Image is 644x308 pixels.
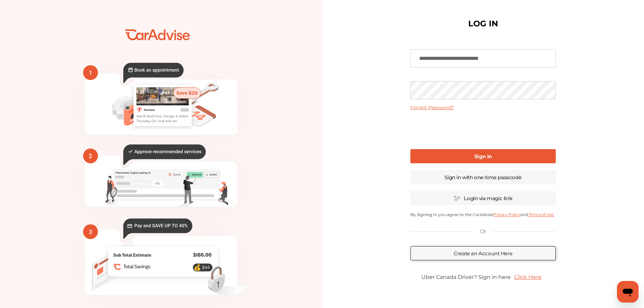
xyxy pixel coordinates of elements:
[410,104,454,111] a: Forgot Password?
[432,116,534,142] iframe: reCAPTCHA
[468,20,498,27] h1: LOG IN
[410,149,556,163] a: Sign In
[617,281,639,303] iframe: Button to launch messaging window
[410,212,556,217] p: By Signing In you agree to the CarAdvise and .
[528,212,554,217] a: Terms of Use
[410,191,556,205] a: Login via magic link
[194,264,201,271] text: 💰
[480,228,486,235] p: Or
[454,195,460,202] img: magic_icon.32c66aac.svg
[474,153,492,160] b: Sign In
[511,270,545,284] a: Click Here
[410,170,556,184] a: Sign in with one-time passcode
[410,246,556,260] a: Create an Account Here
[493,212,520,217] a: Privacy Policy
[421,274,511,280] span: Uber Canada Driver? Sign in here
